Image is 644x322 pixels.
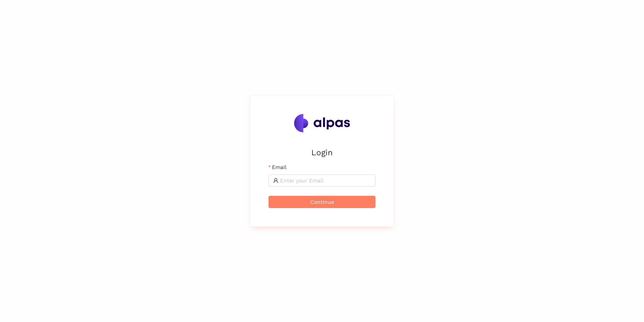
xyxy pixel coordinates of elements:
button: Continue [269,196,375,208]
span: user [273,178,278,183]
img: Alpas.ai Logo [294,114,350,132]
span: Continue [310,198,334,206]
h2: Login [269,146,375,159]
label: Email [269,163,286,171]
input: Email [280,176,371,185]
